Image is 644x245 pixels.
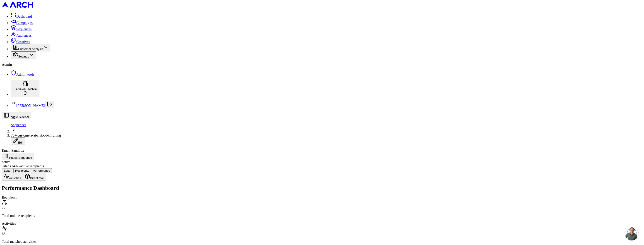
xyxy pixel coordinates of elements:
a: Sequences [11,123,26,127]
p: Total matched activities [2,240,642,244]
button: Edit [11,137,25,145]
h2: Performance Dashboard [2,185,642,191]
a: Audiences [11,34,32,37]
span: Settings [18,55,29,58]
p: Total unique recipients [2,214,642,218]
button: Log out [45,101,54,108]
button: Performance [31,168,52,173]
a: [PERSON_NAME] [16,104,45,108]
button: Recipients [13,168,31,173]
button: Activities [2,173,23,180]
div: Activities [2,221,642,226]
a: Open chat [625,227,639,240]
span: [PERSON_NAME] [13,87,38,90]
a: Dashboard [11,14,32,18]
button: [PERSON_NAME] [11,80,39,97]
a: Sequences [11,27,32,31]
div: active [2,160,642,164]
div: 22 [2,206,642,210]
span: Customer Analysis [18,47,43,51]
span: Dashboard [16,14,32,18]
span: Admin tools [16,72,34,76]
span: 707-customers-at-risk-of-chruning [11,133,61,137]
div: Admin [2,62,642,67]
button: Toggle Sidebar [2,112,31,119]
span: Sequences [16,27,32,31]
button: Editor [2,168,13,173]
span: Toggle Sidebar [9,115,29,119]
div: Email Sandbox [2,149,642,153]
a: Campaigns [11,21,33,25]
span: Audiences [16,34,32,37]
button: Direct Mail [23,173,46,180]
div: Recipients [2,196,642,200]
button: Customer Analysis [11,44,50,51]
div: 66 [2,232,642,236]
span: Edit [18,141,23,144]
a: Creatives [11,40,30,44]
span: Creatives [16,40,30,44]
nav: breadcrumb [2,123,642,145]
button: Settings [11,51,36,59]
span: Campaigns [16,21,33,25]
a: Admin tools [11,72,34,76]
span: 3 steps • 4927 active recipients [2,164,44,168]
button: Pause Sequence [2,153,34,160]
